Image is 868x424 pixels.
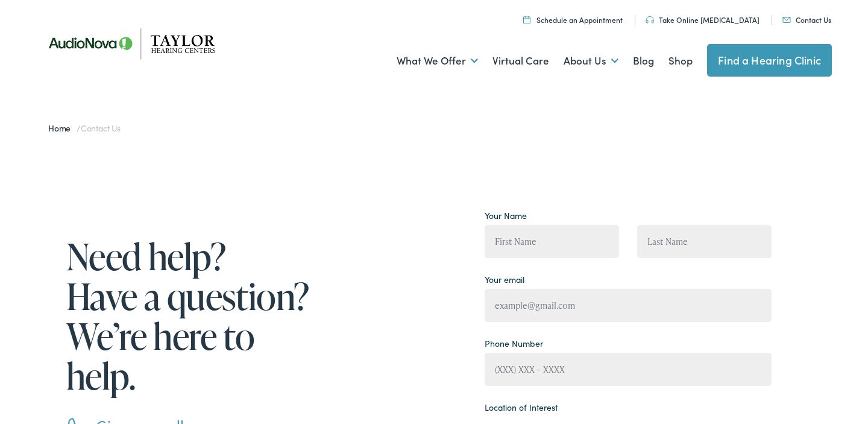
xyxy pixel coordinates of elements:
[485,353,772,386] input: (XXX) XXX - XXXX
[485,209,527,222] label: Your Name
[646,16,654,24] img: utility icon
[637,225,772,258] input: Last Name
[646,14,759,25] a: Take Online [MEDICAL_DATA]
[48,122,121,134] span: /
[485,337,543,350] label: Phone Number
[668,39,693,83] a: Shop
[523,16,530,24] img: utility icon
[633,39,654,83] a: Blog
[485,401,558,414] label: Location of Interest
[485,225,619,258] input: First Name
[782,14,831,25] a: Contact Us
[523,14,623,25] a: Schedule an Appointment
[564,39,618,83] a: About Us
[485,273,524,286] label: Your email
[707,44,832,77] a: Find a Hearing Clinic
[81,122,121,134] span: Contact Us
[48,122,77,134] a: Home
[66,236,313,396] h1: Need help? Have a question? We’re here to help.
[782,17,791,23] img: utility icon
[485,289,772,322] input: example@gmail.com
[492,39,549,83] a: Virtual Care
[397,39,478,83] a: What We Offer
